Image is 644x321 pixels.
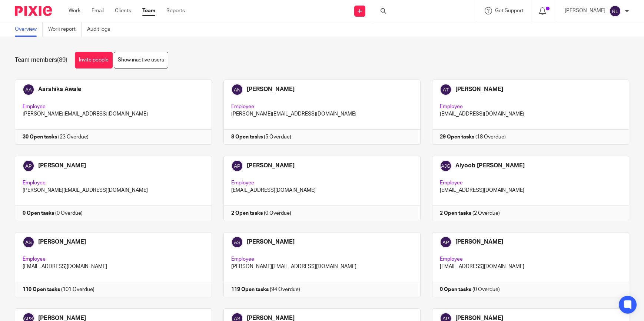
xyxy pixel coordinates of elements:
p: [PERSON_NAME] [565,7,605,14]
span: (89) [57,57,67,63]
a: Reports [166,7,185,14]
a: Work report [48,22,82,37]
a: Show inactive users [114,52,168,68]
a: Invite people [75,52,113,68]
span: Get Support [495,8,524,13]
a: Email [92,7,104,14]
img: svg%3E [609,5,621,17]
a: Clients [115,7,131,14]
a: Overview [15,22,43,37]
img: Pixie [15,6,52,16]
a: Work [69,7,80,14]
a: Team [142,7,155,14]
h1: Team members [15,56,67,64]
a: Audit logs [87,22,116,37]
